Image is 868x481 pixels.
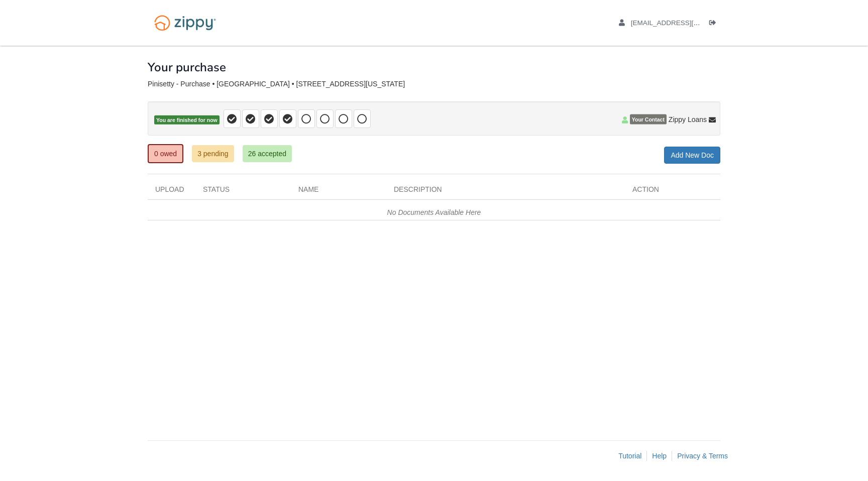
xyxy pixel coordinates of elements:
[630,114,667,125] span: Your Contact
[619,19,746,29] a: edit profile
[669,114,707,125] span: Zippy Loans
[195,184,291,199] div: Status
[148,184,195,199] div: Upload
[709,19,720,29] a: Log out
[386,184,625,199] div: Description
[192,145,234,162] a: 3 pending
[625,184,720,199] div: Action
[154,115,220,125] span: You are finished for now
[677,452,728,460] a: Privacy & Terms
[243,145,292,162] a: 26 accepted
[148,61,226,74] h1: Your purchase
[148,144,183,163] a: 0 owed
[652,452,667,460] a: Help
[148,10,223,36] img: Logo
[631,19,746,27] span: abhinay1889@gmail.com
[148,80,720,88] div: Pinisetty - Purchase • [GEOGRAPHIC_DATA] • [STREET_ADDRESS][US_STATE]
[664,147,720,164] a: Add New Doc
[387,208,481,216] em: No Documents Available Here
[291,184,386,199] div: Name
[618,452,641,460] a: Tutorial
